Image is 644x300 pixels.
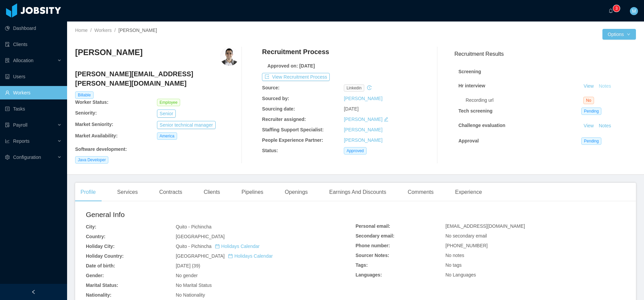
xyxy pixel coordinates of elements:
span: No gender [176,273,198,278]
h3: [PERSON_NAME] [75,47,143,58]
span: America [157,132,177,140]
span: Java Developer [75,156,108,164]
b: Holiday City: [86,244,115,249]
button: Optionsicon: down [602,29,636,40]
a: View [581,123,596,128]
b: Secondary email: [356,233,394,239]
div: Pipelines [236,183,269,202]
b: Seniority: [75,110,97,116]
b: Status: [262,148,278,153]
b: Sourcer Notes: [356,253,389,258]
span: Approved [344,147,366,155]
b: Sourcing date: [262,106,295,112]
span: Employee [157,99,180,106]
a: icon: calendarHolidays Calendar [228,253,273,259]
div: No tags [445,262,625,269]
i: icon: calendar [215,244,220,249]
b: Source: [262,85,279,90]
span: No Languages [445,272,476,277]
b: Software development : [75,146,127,152]
b: Recruiter assigned: [262,117,306,122]
button: icon: exportView Recruitment Process [262,73,330,81]
a: [PERSON_NAME] [344,127,382,132]
span: Configuration [13,155,41,160]
i: icon: bell [608,8,613,13]
span: [DATE] [344,106,359,112]
div: Earnings And Discounts [324,183,392,202]
p: 3 [615,5,618,12]
span: Allocation [13,58,34,63]
span: Billable [75,91,94,99]
span: [PERSON_NAME] [118,28,157,33]
span: No notes [445,253,464,258]
b: Phone number: [356,243,390,248]
span: [PHONE_NUMBER] [445,243,488,248]
span: No [583,97,594,104]
i: icon: edit [384,117,388,122]
button: Notes [596,122,614,130]
span: [GEOGRAPHIC_DATA] [176,253,273,259]
h4: Recruitment Process [262,47,329,56]
a: Workers [94,28,112,33]
i: icon: file-protect [5,123,10,127]
a: icon: exportView Recruitment Process [262,74,330,80]
div: Recording url [466,97,583,104]
div: Clients [198,183,225,202]
button: Senior technical manager [157,121,216,129]
b: Staffing Support Specialist: [262,127,324,132]
b: Holiday Country: [86,253,124,259]
span: No secondary email [445,233,487,239]
a: View [581,83,596,89]
b: Marital Status: [86,283,118,288]
h4: [PERSON_NAME][EMAIL_ADDRESS][PERSON_NAME][DOMAIN_NAME] [75,69,239,88]
div: Comments [402,183,439,202]
div: Services [112,183,143,202]
h2: General Info [86,209,356,220]
img: 05eaa560-5fe8-11e9-843e-e3ae78c5d80d_664be7405cf70-400w.png [220,47,239,66]
div: Profile [75,183,101,202]
a: [PERSON_NAME] [344,117,382,122]
a: [PERSON_NAME] [344,96,382,101]
a: icon: robotUsers [5,70,62,83]
span: No Marital Status [176,283,212,288]
button: Senior [157,110,176,118]
a: icon: profileTasks [5,102,62,116]
a: icon: pie-chartDashboard [5,22,62,35]
b: Date of birth: [86,263,115,268]
b: Languages: [356,272,382,277]
i: icon: setting [5,155,10,160]
h3: Recruitment Results [454,50,636,58]
div: Contracts [154,183,187,202]
b: Market Availability: [75,133,118,138]
b: Personal email: [356,223,390,229]
span: / [114,28,116,33]
span: [EMAIL_ADDRESS][DOMAIN_NAME] [445,223,525,229]
b: Worker Status: [75,99,108,105]
a: [PERSON_NAME] [344,137,382,143]
i: icon: line-chart [5,139,10,143]
i: icon: solution [5,58,10,63]
i: icon: history [367,85,372,90]
span: [GEOGRAPHIC_DATA] [176,234,225,239]
b: People Experience Partner: [262,137,323,143]
sup: 3 [613,5,620,12]
span: Pending [581,137,601,145]
b: Tags: [356,262,368,268]
button: Notes [596,82,614,90]
strong: Approval [459,138,479,143]
span: Payroll [13,122,28,128]
span: Quito - Pichincha [176,244,260,249]
strong: Hr interview [459,83,485,88]
span: [DATE] (39) [176,263,200,268]
span: linkedin [344,84,364,92]
strong: Tech screening [459,108,493,114]
div: Openings [279,183,313,202]
div: Experience [450,183,487,202]
span: / [90,28,92,33]
b: Approved on: [DATE] [267,63,315,69]
span: Pending [581,108,601,115]
b: Market Seniority: [75,122,113,127]
b: Nationality: [86,292,111,298]
b: Sourced by: [262,96,289,101]
span: No Nationality [176,292,205,298]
